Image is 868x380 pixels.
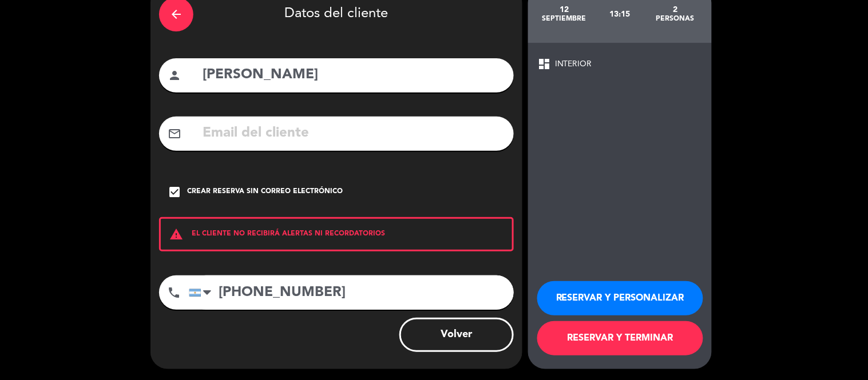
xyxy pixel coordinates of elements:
div: personas [648,14,703,23]
i: person [168,69,181,82]
i: check_box [168,185,181,199]
button: RESERVAR Y TERMINAR [537,321,703,355]
span: INTERIOR [555,58,592,71]
div: Crear reserva sin correo electrónico [187,186,343,198]
button: Volver [399,318,514,352]
input: Número de teléfono... [189,275,514,310]
i: warning [161,227,192,241]
div: septiembre [537,14,592,23]
input: Nombre del cliente [201,63,505,87]
i: mail_outline [168,127,181,141]
div: EL CLIENTE NO RECIBIRÁ ALERTAS NI RECORDATORIOS [159,217,514,251]
i: arrow_back [169,7,183,21]
input: Email del cliente [201,122,505,145]
div: Argentina: +54 [189,276,216,309]
div: 2 [648,5,703,14]
div: 12 [537,5,592,14]
button: RESERVAR Y PERSONALIZAR [537,281,703,315]
i: phone [167,286,181,299]
span: dashboard [537,57,551,71]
